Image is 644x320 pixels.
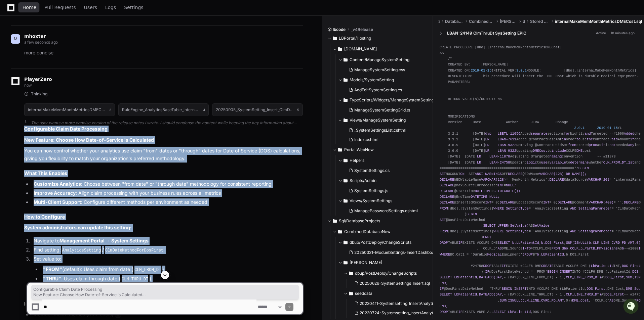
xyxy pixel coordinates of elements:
[216,108,294,112] h1: 20250905_SystemSetting_Insert_ClmDateMethodForDosFirst.sql
[124,5,143,9] span: Settings
[13,108,19,114] img: 1756235613930-3d25f9e4-fa56-45dd-b3ad-e072dfbd1548
[346,166,429,175] button: SystemSettings.cs
[333,34,337,42] svg: Directory
[506,229,529,233] span: SettingType
[104,247,165,254] code: ClmDateMethodForDosFirst
[530,19,550,24] span: Stored Procedures
[574,126,580,130] span: 3.0
[609,137,618,141] span: Paid
[485,143,489,147] span: LR
[350,240,411,245] span: dbup/PostDeploy/ChangeScripts
[483,264,491,268] span: DROP
[30,57,92,62] div: We're available if you need us!
[34,181,81,187] strong: Customize Analytics
[498,183,504,187] span: INT
[477,161,481,165] span: LR
[533,224,549,228] span: SetValue
[587,178,609,182] span: VARCHAR(20)
[489,154,510,158] span: LBAN-11878
[23,5,36,9] span: Home
[578,229,612,233] span: SettingParameter
[28,108,106,112] h1: internalMakeMemMonthMetricsDMECost.sql
[475,189,491,193] span: DATETIME
[493,207,504,211] span: WHERE
[440,172,446,176] span: SET
[333,217,337,225] svg: Directory
[568,143,576,147] span: from
[527,161,537,165] span: logic
[24,103,115,116] button: internalMakeMemMonthMetricsDMECost.sql3
[547,270,558,274] span: BEGIN
[14,36,17,42] h1: M
[344,259,348,267] svg: Directory
[338,75,434,85] button: Models/SystemSettting
[522,253,533,257] span: GROUP
[203,107,205,112] span: 4
[339,36,371,41] span: LBPortal/Hosting
[591,264,614,268] span: LbPatientId
[32,246,303,254] li: Find setting: /
[506,207,529,211] span: SettingType
[485,137,489,141] span: LR
[522,68,526,73] span: .1
[469,19,494,24] span: CombinedDatabaseNew
[475,172,502,176] span: ANSI_WARNINGS
[354,168,390,173] span: SystemSettings.cs
[570,161,589,165] span: determine
[14,50,26,62] img: 8294786374016_798e290d9caffa94fd1d_72.jpg
[56,108,58,113] span: •
[344,238,348,246] svg: Directory
[489,195,500,199] span: NULL;
[483,224,495,228] span: SELECT
[354,208,418,214] span: ManagePasswordSettings.cshtml
[338,95,434,105] button: TypeScripts/Widgets/ManageSystemSetting
[344,268,444,279] button: dbup/PostDeploy/ChangeScripts
[624,132,634,136] span: Added
[560,270,572,274] span: INSERT
[61,247,102,254] code: AnalyticsSetting
[498,241,510,245] span: SELECT
[543,200,549,204] span: INT
[24,225,132,230] strong: System administrators can update this setting:
[558,200,572,204] span: DECLARE
[576,137,580,141] span: to
[609,143,615,147] span: not
[133,267,162,273] code: CLM_FROM_DT
[354,128,406,133] span: _SystemSettingsList.cshtml
[605,126,611,130] span: -01
[338,237,439,248] button: dbup/PostDeploy/ChangeScripts
[483,235,491,239] span: END;
[32,189,303,197] li: : Align claim processing with your business rules across all metrics
[498,132,521,136] span: LBETL-11056
[594,30,608,36] span: Active
[327,216,428,226] button: Sql/DatabaseProjects
[67,123,81,128] span: Pylon
[564,132,570,136] span: for
[344,56,348,64] svg: Directory
[354,67,405,73] span: ManageSystemSetting.css
[485,149,489,153] span: LR
[338,115,434,126] button: Views/ManageSystemSetting
[344,147,374,152] span: Portal.WebNew
[351,27,373,32] span: _v4Release
[297,107,299,112] span: 5
[522,246,531,250] span: INTO
[24,170,303,177] h2: What This Enables
[41,266,303,274] li: (default): Uses claim from date ( )
[7,73,45,79] div: Past conversations
[346,65,430,75] button: ManageSystemSetting.css
[597,126,605,130] span: 2019
[7,27,122,38] div: Welcome
[630,137,634,141] span: if
[24,83,32,88] span: now
[32,255,303,283] li: Set value to:
[338,228,342,236] svg: Directory
[21,108,54,113] span: [PERSON_NAME]
[333,144,433,155] button: Portal.WebNew
[24,126,303,132] h2: Configurable Claim Date Processing
[354,188,388,193] span: SystemSettings.js
[56,90,58,95] span: •
[350,118,406,123] span: Views/ManageSystemSetting
[471,195,487,199] span: DATETIME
